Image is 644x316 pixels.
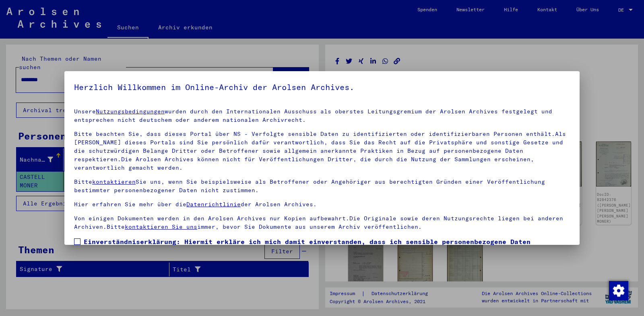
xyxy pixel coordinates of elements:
[96,108,165,115] a: Nutzungsbedingungen
[74,200,570,209] p: Hier erfahren Sie mehr über die der Arolsen Archives.
[125,223,197,230] a: kontaktieren Sie uns
[74,107,570,124] p: Unsere wurden durch den Internationalen Ausschuss als oberstes Leitungsgremium der Arolsen Archiv...
[609,281,628,300] img: Zustimmung ändern
[74,130,570,172] p: Bitte beachten Sie, dass dieses Portal über NS - Verfolgte sensible Daten zu identifizierten oder...
[186,201,241,208] a: Datenrichtlinie
[84,237,570,275] span: Einverständniserklärung: Hiermit erkläre ich mich damit einverstanden, dass ich sensible personen...
[74,178,570,195] p: Bitte Sie uns, wenn Sie beispielsweise als Betroffener oder Angehöriger aus berechtigten Gründen ...
[74,214,570,231] p: Von einigen Dokumenten werden in den Arolsen Archives nur Kopien aufbewahrt.Die Originale sowie d...
[92,178,136,185] a: kontaktieren
[74,81,570,94] h5: Herzlich Willkommen im Online-Archiv der Arolsen Archives.
[609,281,628,300] div: Zustimmung ändern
